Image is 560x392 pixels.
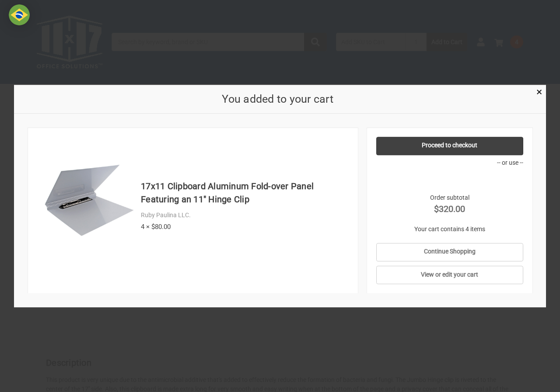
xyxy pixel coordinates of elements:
span: × [536,86,542,99]
h4: 17x11 Clipboard Aluminum Fold-over Panel Featuring an 11" Hinge Clip [141,180,349,206]
a: Close [535,87,544,96]
a: Continue Shopping [376,243,523,261]
img: 17x11 Clipboard Aluminum Fold-over Panel Featuring an 11" Hinge Clip [42,163,136,237]
div: Order subtotal [376,193,523,215]
div: 4 × $80.00 [141,222,349,232]
a: Proceed to checkout [376,137,523,155]
div: Ruby Paulina LLC. [141,211,349,220]
img: duty and tax information for Brazil [9,4,30,25]
strong: $320.00 [376,202,523,215]
p: Your cart contains 4 items [376,225,523,234]
h2: You added to your cart [28,91,528,108]
p: -- or use -- [376,158,523,167]
a: View or edit your cart [376,266,523,284]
